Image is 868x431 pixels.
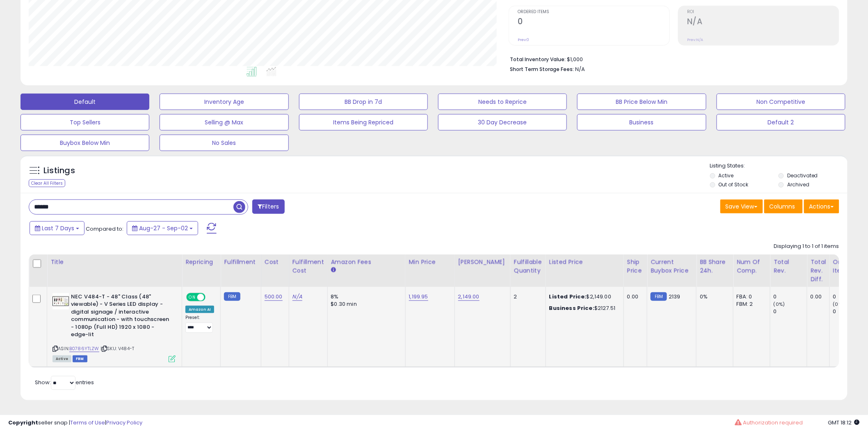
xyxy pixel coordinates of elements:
[549,258,620,266] div: Listed Price
[50,258,178,266] div: Title
[787,181,809,188] label: Archived
[35,378,94,386] span: Show: entries
[717,94,845,110] button: Non Competitive
[719,172,734,179] label: Active
[514,293,539,300] div: 2
[804,199,839,213] button: Actions
[21,94,149,110] button: Default
[42,224,74,232] span: Last 7 Days
[43,165,75,177] h5: Listings
[510,66,574,73] b: Short Term Storage Fees:
[549,304,594,312] b: Business Price:
[700,258,730,275] div: BB Share 24h.
[160,114,288,131] button: Selling @ Max
[8,419,38,426] strong: Copyright
[292,293,302,301] a: N/A
[518,37,529,42] small: Prev: 0
[811,293,823,300] div: 0.00
[651,292,667,301] small: FBM
[252,199,284,214] button: Filters
[549,293,587,300] b: Listed Price:
[717,114,845,131] button: Default 2
[700,293,727,300] div: 0%
[770,202,795,211] span: Columns
[737,300,764,308] div: FBM: 2
[811,258,826,284] div: Total Rev. Diff.
[409,258,451,266] div: Min Price
[101,345,134,352] span: | SKU: V484-T
[833,301,845,307] small: (0%)
[737,293,764,300] div: FBA: 0
[187,293,197,300] span: ON
[438,94,567,110] button: Needs to Reprice
[331,293,399,300] div: 8%
[185,258,217,266] div: Repricing
[651,258,693,275] div: Current Buybox Price
[53,293,69,309] img: 41cDuUsAtIL._SL40_.jpg
[549,293,617,300] div: $2,149.00
[331,300,399,308] div: $0.30 min
[127,221,198,235] button: Aug-27 - Sep-02
[70,419,105,426] a: Terms of Use
[687,10,839,14] span: ROI
[719,181,749,188] label: Out of Stock
[787,172,818,179] label: Deactivated
[106,419,142,426] a: Privacy Policy
[160,135,288,151] button: No Sales
[29,179,65,187] div: Clear All Filters
[669,293,681,300] span: 2139
[265,293,283,301] a: 500.00
[627,293,641,300] div: 0.00
[21,135,149,151] button: Buybox Below Min
[774,243,839,250] div: Displaying 1 to 1 of 1 items
[185,315,214,333] div: Preset:
[438,114,567,131] button: 30 Day Decrease
[53,293,176,362] div: ASIN:
[458,293,480,301] a: 2,149.00
[185,306,214,313] div: Amazon AI
[710,162,847,170] p: Listing States:
[204,293,217,300] span: OFF
[549,305,617,312] div: $2127.51
[510,54,833,64] li: $1,000
[774,258,804,275] div: Total Rev.
[73,355,87,362] span: FBM
[53,355,71,362] span: All listings currently available for purchase on Amazon
[833,293,866,300] div: 0
[577,94,706,110] button: BB Price Below Min
[292,258,324,275] div: Fulfillment Cost
[518,17,669,28] h2: 0
[774,293,807,300] div: 0
[720,199,763,213] button: Save View
[514,258,542,275] div: Fulfillable Quantity
[265,258,286,266] div: Cost
[30,221,85,235] button: Last 7 Days
[224,292,240,301] small: FBM
[764,199,803,213] button: Columns
[21,114,149,131] button: Top Sellers
[828,419,860,426] span: 2025-09-10 18:12 GMT
[299,94,428,110] button: BB Drop in 7d
[774,308,807,315] div: 0
[299,114,428,131] button: Items Being Repriced
[575,65,585,73] span: N/A
[331,258,402,266] div: Amazon Fees
[737,258,767,275] div: Num of Comp.
[510,56,566,63] b: Total Inventory Value:
[71,293,171,341] b: NEC V484-T - 48" Class (48" viewable) - V Series LED display - digital signage / interactive comm...
[86,225,123,233] span: Compared to:
[518,10,669,14] span: Ordered Items
[160,94,288,110] button: Inventory Age
[139,224,188,232] span: Aug-27 - Sep-02
[69,345,99,352] a: B0786YTLZW
[577,114,706,131] button: Business
[331,266,336,274] small: Amazon Fees.
[833,258,863,275] div: Ordered Items
[687,17,839,28] h2: N/A
[458,258,507,266] div: [PERSON_NAME]
[627,258,644,275] div: Ship Price
[774,301,785,307] small: (0%)
[833,308,866,315] div: 0
[8,419,142,427] div: seller snap | |
[409,293,428,301] a: 1,199.95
